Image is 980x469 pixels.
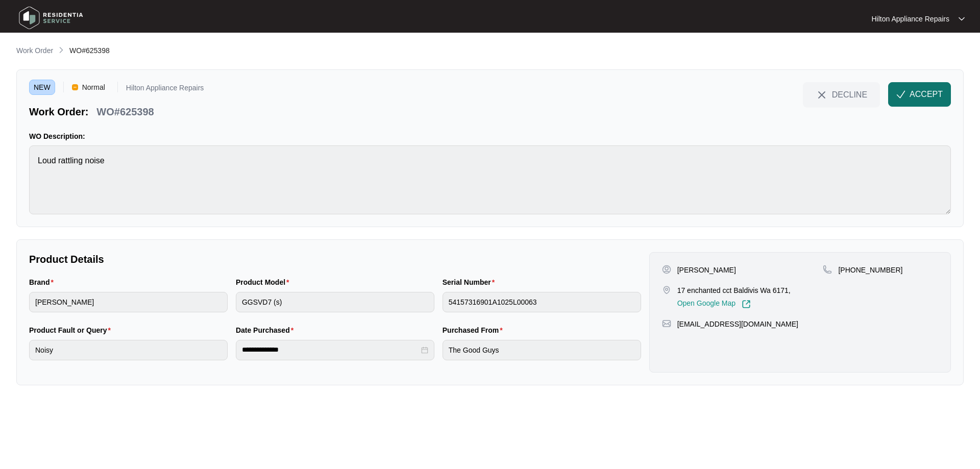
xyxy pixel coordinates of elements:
img: chevron-right [57,46,65,54]
label: Product Fault or Query [29,325,115,335]
img: map-pin [823,265,832,274]
span: ACCEPT [910,88,943,101]
a: Open Google Map [677,300,751,309]
label: Serial Number [443,277,499,287]
input: Serial Number [443,292,641,312]
span: NEW [29,80,55,95]
p: 17 enchanted cct Baldivis Wa 6171, [677,285,791,295]
label: Product Model [236,277,293,287]
input: Product Model [236,292,434,312]
p: Work Order: [29,105,88,119]
label: Brand [29,277,58,287]
span: Normal [78,80,109,95]
input: Product Fault or Query [29,340,228,360]
input: Purchased From [443,340,641,360]
input: Brand [29,292,228,312]
textarea: Loud rattling noise [29,145,951,214]
img: Vercel Logo [72,84,78,90]
a: Work Order [14,45,55,57]
p: [EMAIL_ADDRESS][DOMAIN_NAME] [677,319,798,329]
p: Product Details [29,252,641,266]
label: Purchased From [443,325,507,335]
img: user-pin [662,265,671,274]
p: WO#625398 [96,105,154,119]
p: Hilton Appliance Repairs [871,14,949,24]
label: Date Purchased [236,325,298,335]
img: map-pin [662,319,671,328]
img: check-Icon [896,90,905,99]
img: dropdown arrow [959,16,965,21]
button: check-IconACCEPT [888,82,951,107]
p: Hilton Appliance Repairs [126,84,204,95]
span: WO#625398 [69,46,110,55]
img: map-pin [662,285,671,294]
p: WO Description: [29,131,951,141]
span: DECLINE [832,89,867,100]
p: Work Order [16,45,53,56]
button: close-IconDECLINE [803,82,880,107]
img: residentia service logo [15,3,87,33]
p: [PERSON_NAME] [677,265,736,275]
img: close-Icon [816,89,828,101]
span: [PHONE_NUMBER] [838,266,902,274]
img: Link-External [742,300,751,309]
input: Date Purchased [242,344,419,355]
